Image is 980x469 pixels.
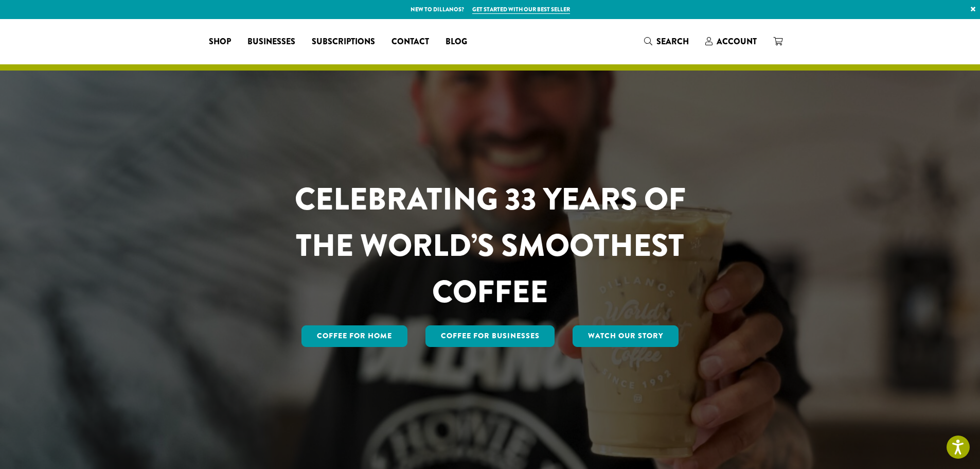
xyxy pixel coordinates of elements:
[264,176,716,315] h1: CELEBRATING 33 YEARS OF THE WORLD’S SMOOTHEST COFFEE
[446,36,467,48] span: Blog
[573,325,679,347] a: Watch Our Story
[472,5,570,14] a: Get started with our best seller
[717,36,757,47] span: Account
[656,36,689,47] span: Search
[425,325,555,347] a: Coffee For Businesses
[391,36,429,48] span: Contact
[201,33,239,50] a: Shop
[301,325,407,347] a: Coffee for Home
[312,36,375,48] span: Subscriptions
[209,36,231,48] span: Shop
[247,36,295,48] span: Businesses
[636,33,697,50] a: Search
